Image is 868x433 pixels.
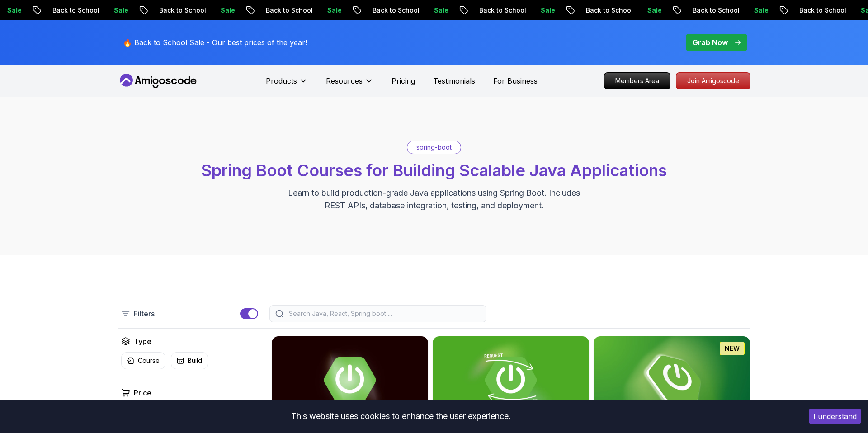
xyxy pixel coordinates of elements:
p: Back to School [574,6,635,15]
a: Testimonials [433,75,475,86]
button: Accept cookies [809,409,861,424]
p: Back to School [40,6,102,15]
a: For Business [493,75,538,86]
p: Sale [208,6,237,15]
p: Course [138,356,160,365]
p: Sale [528,6,557,15]
p: Filters [134,308,155,319]
p: NEW [725,344,740,353]
button: Build [171,352,208,369]
a: Members Area [604,72,670,89]
img: Spring Boot for Beginners card [594,336,750,424]
p: Back to School [254,6,315,15]
p: Sale [422,6,451,15]
p: Members Area [604,73,670,89]
p: Build [188,356,202,365]
button: Course [121,352,165,369]
p: Back to School [680,6,742,15]
p: Sale [742,6,771,15]
p: Products [266,75,297,86]
p: 🔥 Back to School Sale - Our best prices of the year! [123,37,307,48]
p: Back to School [787,6,849,15]
p: Sale [315,6,344,15]
p: spring-boot [416,143,452,152]
button: Products [266,75,308,94]
img: Advanced Spring Boot card [272,336,428,424]
span: Spring Boot Courses for Building Scalable Java Applications [201,160,667,180]
p: Back to School [360,6,422,15]
div: This website uses cookies to enhance the user experience. [7,406,795,426]
a: Pricing [392,75,415,86]
a: Join Amigoscode [676,72,750,89]
p: Join Amigoscode [676,73,750,89]
p: Sale [635,6,664,15]
p: Learn to build production-grade Java applications using Spring Boot. Includes REST APIs, database... [282,187,586,212]
h2: Type [134,336,151,347]
p: Resources [326,75,363,86]
button: Resources [326,75,373,94]
p: Back to School [147,6,208,15]
p: Grab Now [693,37,728,48]
p: Sale [102,6,131,15]
input: Search Java, React, Spring boot ... [287,309,481,318]
p: Back to School [467,6,528,15]
img: Building APIs with Spring Boot card [433,336,589,424]
h2: Price [134,387,151,398]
